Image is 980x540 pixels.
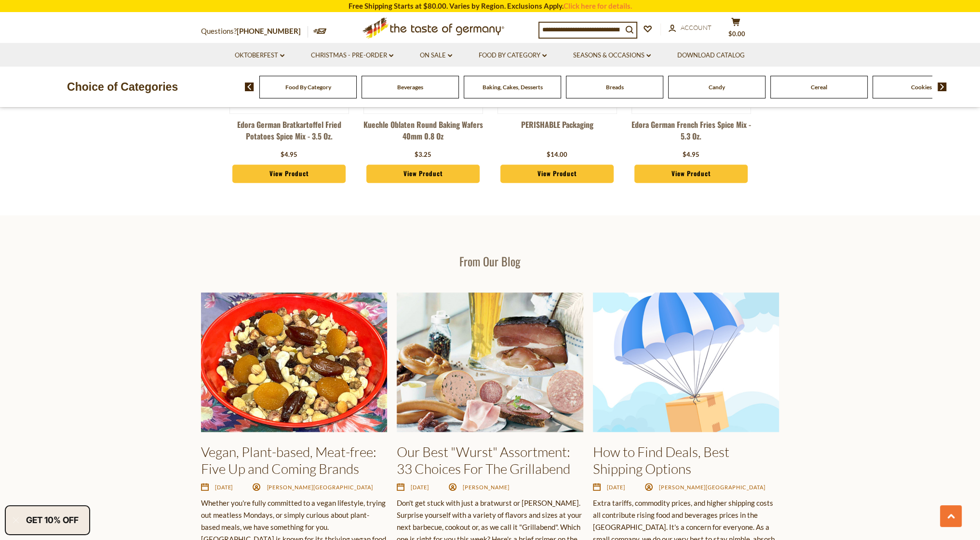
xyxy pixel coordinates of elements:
a: [PHONE_NUMBER] [237,27,301,35]
img: How to Find Deals, Best Shipping Options [593,292,779,432]
a: View Product [232,165,346,183]
time: [DATE] [215,484,233,490]
time: [DATE] [607,484,625,490]
span: [PERSON_NAME] [463,484,510,490]
a: Baking, Cakes, Desserts [483,83,543,91]
a: Download Catalog [677,50,745,61]
div: $4.95 [683,150,699,160]
a: On Sale [420,50,452,61]
a: Breads [606,83,624,91]
span: [PERSON_NAME][GEOGRAPHIC_DATA] [659,484,765,490]
div: $14.00 [547,150,567,160]
span: [PERSON_NAME][GEOGRAPHIC_DATA] [267,484,373,490]
a: Vegan, Plant-based, Meat-free: Five Up and Coming Brands [201,443,376,477]
a: View Product [634,165,748,183]
a: Oktoberfest [235,50,284,61]
a: Our Best "Wurst" Assortment: 33 Choices For The Grillabend [397,443,570,477]
a: Candy [709,83,725,91]
a: Food By Category [479,50,547,61]
img: next arrow [938,83,947,91]
a: View Product [366,165,480,183]
img: Vegan, Plant-based, Meat-free: Five Up and Coming Brands [201,292,387,432]
a: PERISHABLE Packaging [497,119,617,148]
a: Account [669,23,712,33]
img: previous arrow [245,83,254,91]
a: How to Find Deals, Best Shipping Options [593,443,729,477]
a: Christmas - PRE-ORDER [311,50,393,61]
a: Seasons & Occasions [573,50,651,61]
a: Edora German Bratkartoffel Fried Potatoes Spice Mix - 3.5 oz. [229,119,349,148]
a: View Product [500,165,614,183]
span: $0.00 [728,30,745,38]
span: Account [681,24,712,31]
a: Edora German French Fries Spice Mix - 5.3 oz. [631,119,751,148]
a: Click here for details. [564,1,632,10]
img: Our Best "Wurst" Assortment: 33 Choices For The Grillabend [397,292,583,432]
a: Cereal [811,83,827,91]
div: $4.95 [281,150,297,160]
p: Questions? [201,25,308,38]
h3: From Our Blog [201,254,779,268]
a: Beverages [397,83,423,91]
button: $0.00 [722,17,751,42]
a: Food By Category [285,83,331,91]
div: $3.25 [415,150,431,160]
time: [DATE] [411,484,429,490]
a: Kuechle Oblaten Round Baking Wafers 40mm 0.8 oz [363,119,483,148]
a: Cookies [911,83,932,91]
